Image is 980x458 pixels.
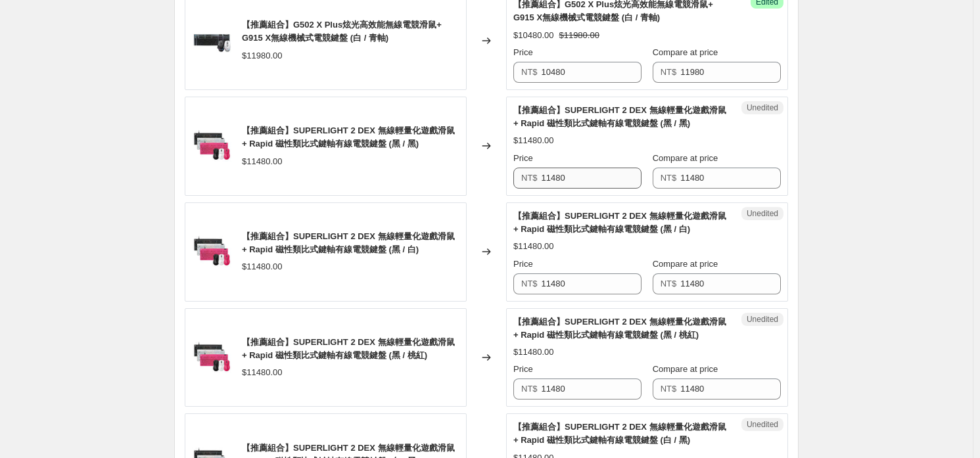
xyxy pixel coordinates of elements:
span: NT$ [661,67,677,77]
span: Price [513,259,533,269]
div: $10480.00 [513,29,553,42]
div: $11480.00 [513,134,553,147]
div: $11480.00 [242,366,282,379]
span: NT$ [521,384,538,394]
span: Unedited [747,103,778,113]
span: NT$ [661,279,677,288]
div: $11480.00 [513,346,553,359]
span: NT$ [521,173,538,183]
span: Compare at price [653,47,718,57]
div: $11480.00 [242,155,282,168]
div: $11980.00 [242,49,282,62]
div: $11480.00 [513,240,553,253]
span: Unedited [747,208,778,219]
span: NT$ [521,67,538,77]
span: Unedited [747,419,778,430]
span: Price [513,153,533,163]
img: G915XLS_G502XPLUS-all_WH_1000px_f1e4d0cd-ea33-4203-ba3a-da64ca3ba5fb_80x.jpg [192,21,231,60]
span: NT$ [521,279,538,288]
span: Price [513,47,533,57]
span: 【推薦組合】G502 X Plus炫光高效能無線電競滑鼠+ G915 X無線機械式電競鍵盤 (白 / 青軸) [242,20,442,43]
span: Price [513,364,533,374]
span: Unedited [747,314,778,325]
div: $11480.00 [242,260,282,273]
strike: $11980.00 [559,29,599,42]
span: Compare at price [653,364,718,374]
span: 【推薦組合】SUPERLIGHT 2 DEX 無線輕量化遊戲滑鼠 + Rapid 磁性類比式鍵軸有線電競鍵盤 (黑 / 黑) [513,105,726,128]
span: Compare at price [653,153,718,163]
span: Compare at price [653,259,718,269]
span: NT$ [661,173,677,183]
span: 【推薦組合】SUPERLIGHT 2 DEX 無線輕量化遊戲滑鼠 + Rapid 磁性類比式鍵軸有線電競鍵盤 (黑 / 白) [242,231,455,254]
span: 【推薦組合】SUPERLIGHT 2 DEX 無線輕量化遊戲滑鼠 + Rapid 磁性類比式鍵軸有線電競鍵盤 (黑 / 黑) [242,126,455,149]
span: 【推薦組合】SUPERLIGHT 2 DEX 無線輕量化遊戲滑鼠 + Rapid 磁性類比式鍵軸有線電競鍵盤 (黑 / 桃紅) [513,317,726,340]
img: PROXRAPID_SPL2DEX-all_WH_1000px_80x.jpg [192,338,231,377]
span: 【推薦組合】SUPERLIGHT 2 DEX 無線輕量化遊戲滑鼠 + Rapid 磁性類比式鍵軸有線電競鍵盤 (白 / 黑) [513,422,726,445]
span: NT$ [661,384,677,394]
span: 【推薦組合】SUPERLIGHT 2 DEX 無線輕量化遊戲滑鼠 + Rapid 磁性類比式鍵軸有線電競鍵盤 (黑 / 桃紅) [242,337,455,360]
span: 【推薦組合】SUPERLIGHT 2 DEX 無線輕量化遊戲滑鼠 + Rapid 磁性類比式鍵軸有線電競鍵盤 (黑 / 白) [513,211,726,234]
img: PROXRAPID_SPL2DEX-all_WH_1000px_80x.jpg [192,232,231,271]
img: PROXRAPID_SPL2DEX-all_WH_1000px_80x.jpg [192,126,231,166]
